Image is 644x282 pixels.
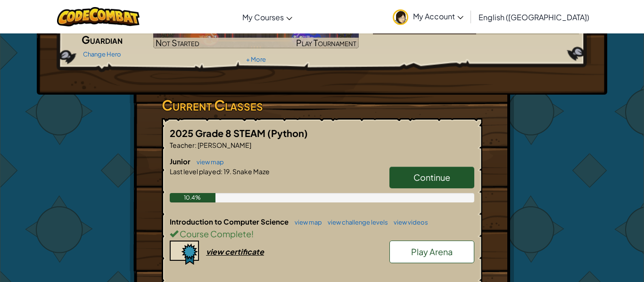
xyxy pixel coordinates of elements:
[251,228,254,239] span: !
[267,127,308,139] span: (Python)
[57,7,140,26] img: CodeCombat logo
[474,4,594,30] a: English ([GEOGRAPHIC_DATA])
[479,12,589,22] span: English ([GEOGRAPHIC_DATA])
[170,157,192,166] span: Junior
[170,217,290,226] span: Introduction to Computer Science
[246,56,266,63] a: + More
[170,167,221,176] span: Last level played
[170,193,215,202] div: 10.4%
[413,11,463,21] span: My Account
[170,241,199,265] img: certificate-icon.png
[195,141,197,149] span: :
[170,127,267,139] span: 2025 Grade 8 STEAM
[290,218,322,226] a: view map
[192,158,224,166] a: view map
[323,218,388,226] a: view challenge levels
[411,246,453,257] span: Play Arena
[388,2,468,32] a: My Account
[238,4,297,30] a: My Courses
[389,218,428,226] a: view videos
[162,95,482,116] h3: Current Classes
[83,50,121,58] a: Change Hero
[170,141,195,149] span: Teacher
[242,12,284,22] span: My Courses
[221,167,223,176] span: :
[82,33,123,46] span: Guardian
[223,167,231,176] span: 19.
[393,9,408,25] img: avatar
[296,37,356,48] span: Play Tournament
[413,172,450,183] span: Continue
[178,228,251,239] span: Course Complete
[206,247,264,257] div: view certificate
[170,247,264,257] a: view certificate
[231,167,270,176] span: Snake Maze
[156,37,199,48] span: Not Started
[197,141,251,149] span: [PERSON_NAME]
